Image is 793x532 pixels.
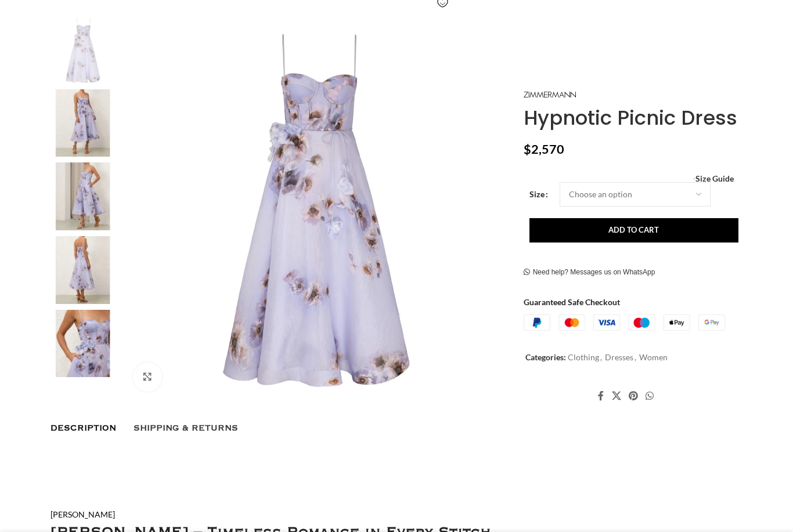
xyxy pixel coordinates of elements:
[524,141,531,156] span: $
[529,187,548,200] label: Size
[568,352,599,362] a: Clothing
[524,297,620,307] strong: Guaranteed Safe Checkout
[524,141,564,156] bdi: 2,570
[525,352,566,362] span: Categories:
[48,236,118,304] img: available now at Coveti.
[625,387,641,404] a: Pinterest social link
[524,314,725,331] img: guaranteed-safe-checkout-bordered.j
[524,91,576,97] img: Zimmermann
[524,106,742,129] h1: Hypnotic Picnic Dress
[524,267,655,277] a: Need help? Messages us on WhatsApp
[48,16,118,84] img: Elevate your elegance in this Zimmermann Dresses from the 2025 resort wear edit
[594,387,608,404] a: Facebook social link
[608,387,625,404] a: X social link
[600,351,602,364] span: ,
[48,89,118,157] img: available now at Coveti.
[124,16,509,400] img: Zimmermann Hypnotic Picnic Dress | Ready to Wear 2025 Collection Coveti
[605,352,633,362] a: Dresses
[639,352,668,362] a: Women
[529,218,738,242] button: Add to cart
[51,509,115,519] a: [PERSON_NAME]
[134,424,238,433] span: Shipping & Returns
[51,424,116,433] span: Description
[642,387,658,404] a: WhatsApp social link
[48,162,118,230] img: Elevate your elegance in this Zimmermann Dresses from the 2025 resort wear edit
[48,310,118,378] img: Elevate your elegance in this Zimmermann Dresses from the 2025 resort wear edit
[635,351,636,364] span: ,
